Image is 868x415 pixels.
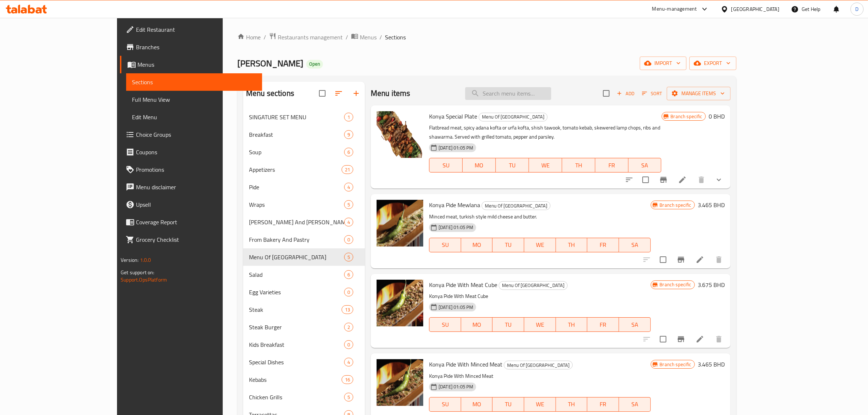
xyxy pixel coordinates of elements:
a: Edit menu item [696,255,704,264]
a: Restaurants management [269,32,343,42]
span: Soup [249,148,344,156]
div: Special Dishes [249,358,344,366]
span: Menu Of [GEOGRAPHIC_DATA] [479,113,547,121]
div: Chicken Grills [249,393,344,402]
span: Branches [136,43,256,51]
span: TU [499,160,526,171]
span: Wraps [249,200,344,209]
button: TU [496,158,529,172]
button: SU [429,158,463,172]
span: Coupons [136,148,256,156]
div: Menu Of Konya [249,253,344,261]
span: [DATE] 01:05 PM [436,224,476,231]
button: Sort [640,88,664,99]
button: WE [529,158,562,172]
div: Appetizers21 [243,161,365,178]
button: SA [628,158,662,172]
button: WE [524,317,556,332]
a: Edit Restaurant [120,21,262,38]
div: Kids Breakfast [249,340,344,349]
a: Edit menu item [696,335,704,344]
div: items [344,113,353,121]
span: Salad [249,270,344,279]
span: Menu Of [GEOGRAPHIC_DATA] [499,281,567,290]
div: Steak Burger2 [243,318,365,336]
button: FR [587,238,619,252]
span: Kebabs [249,375,342,384]
h6: 0 BHD [709,111,725,121]
span: Select to update [638,172,653,187]
div: items [344,358,353,366]
span: [DATE] 01:05 PM [436,144,476,151]
span: D [855,5,859,13]
div: Steak [249,305,342,314]
div: Pide4 [243,178,365,196]
span: 21 [342,166,353,173]
span: TU [495,240,521,250]
span: Open [306,61,323,67]
span: SA [631,160,659,171]
button: MO [463,158,496,172]
span: Coverage Report [136,218,256,226]
div: [GEOGRAPHIC_DATA] [731,5,779,13]
span: Sort sections [330,85,347,102]
div: items [344,235,353,244]
span: Add item [614,88,637,99]
span: 9 [345,131,353,138]
span: Sort items [637,88,667,99]
span: Sections [132,78,256,86]
div: items [344,323,353,331]
div: Kids Breakfast0 [243,336,365,353]
span: Sort [642,89,662,98]
a: Promotions [120,161,262,178]
h2: Menu sections [246,88,294,99]
span: 6 [345,149,353,156]
div: Doner And Iskandar [249,218,344,226]
button: Branch-specific-item [655,171,672,189]
span: WE [532,160,559,171]
button: TU [493,397,524,412]
div: Menu Of Konya [504,361,573,369]
div: items [344,130,353,139]
span: Breakfast [249,130,344,139]
nav: breadcrumb [237,32,736,42]
span: Menu Of [GEOGRAPHIC_DATA] [482,202,550,210]
button: TH [556,317,588,332]
a: Edit Menu [126,108,262,126]
span: Konya Special Plate [429,111,477,122]
span: 2 [345,324,353,331]
span: [PERSON_NAME] And [PERSON_NAME] [249,218,344,226]
span: SA [622,319,648,330]
div: items [344,270,353,279]
div: Salad6 [243,266,365,283]
div: From Bakery And Pastry0 [243,231,365,248]
a: Support.OpsPlatform [121,275,167,284]
button: Add section [347,85,365,102]
div: Menu Of Konya [479,113,548,121]
button: Branch-specific-item [672,251,690,268]
span: MO [464,319,490,330]
button: MO [461,238,493,252]
span: Select all sections [315,86,330,101]
span: Select section [599,86,614,101]
button: WE [524,238,556,252]
div: Steak Burger [249,323,344,331]
span: 6 [345,271,353,278]
span: Add [616,89,635,98]
button: delete [710,251,728,268]
span: 4 [345,184,353,191]
span: [PERSON_NAME] [237,55,303,71]
span: SU [432,160,460,171]
button: delete [710,330,728,348]
button: TU [493,238,524,252]
img: Konya Special Plate [377,111,423,158]
span: [DATE] 01:05 PM [436,304,476,311]
div: Menu-management [652,5,697,13]
span: MO [466,160,493,171]
p: Minced meat, turkish style mild cheese and butter. [429,212,650,221]
span: SA [622,399,648,410]
span: Menu Of [GEOGRAPHIC_DATA] [249,253,344,261]
button: delete [693,171,710,189]
div: items [344,393,353,402]
span: FR [590,399,616,410]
